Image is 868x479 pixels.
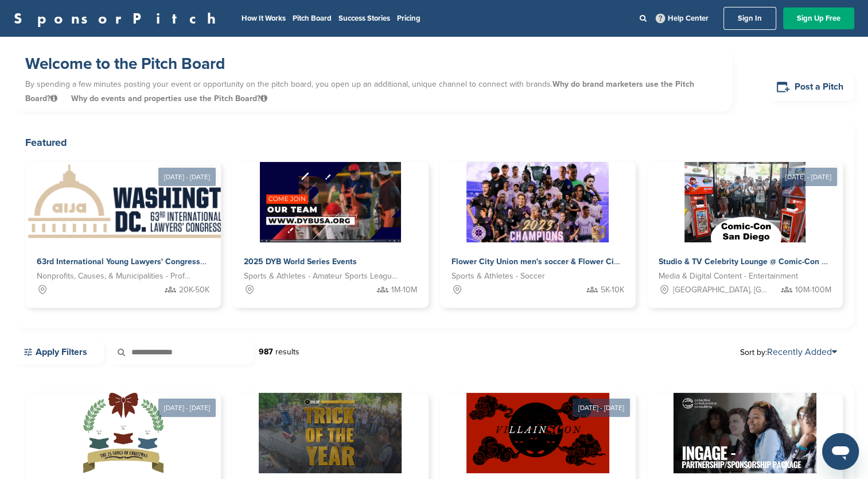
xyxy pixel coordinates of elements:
img: Sponsorpitch & [466,393,609,473]
span: Sports & Athletes - Soccer [451,270,545,283]
span: 63rd International Young Lawyers' Congress [37,257,200,266]
a: Recently Added [767,346,837,358]
a: SponsorPitch [14,11,223,26]
span: Nonprofits, Causes, & Municipalities - Professional Development [37,270,192,283]
span: 2025 DYB World Series Events [244,257,357,266]
span: 10M-100M [795,284,831,296]
span: 1M-10M [391,284,417,296]
span: Why do events and properties use the Pitch Board? [71,94,267,103]
h2: Featured [25,134,843,150]
a: Sign Up Free [783,7,854,29]
img: Sponsorpitch & [83,393,164,473]
img: Sponsorpitch & [684,162,805,242]
a: How It Works [242,14,286,23]
span: 20K-50K [179,284,209,296]
span: Flower City Union men's soccer & Flower City 1872 women's soccer [451,257,702,266]
span: results [275,347,299,357]
div: [DATE] - [DATE] [158,168,216,186]
a: Sign In [723,7,776,30]
img: Sponsorpitch & [260,162,402,242]
a: Post a Pitch [767,73,854,101]
span: Sort by: [740,347,837,357]
a: Success Stories [338,14,390,23]
span: 5K-10K [601,284,624,296]
a: Sponsorpitch & 2025 DYB World Series Events Sports & Athletes - Amateur Sports Leagues 1M-10M [232,162,428,308]
strong: 987 [259,347,273,357]
a: Sponsorpitch & Flower City Union men's soccer & Flower City 1872 women's soccer Sports & Athletes... [440,162,636,308]
div: [DATE] - [DATE] [780,168,837,186]
div: [DATE] - [DATE] [573,399,630,417]
a: Pitch Board [293,14,332,23]
img: Sponsorpitch & [25,162,253,242]
div: [DATE] - [DATE] [158,399,216,417]
span: Media & Digital Content - Entertainment [659,270,798,283]
span: Sports & Athletes - Amateur Sports Leagues [244,270,399,283]
a: Apply Filters [14,340,104,364]
iframe: Button to launch messaging window [822,433,859,470]
a: Help Center [653,11,711,25]
a: [DATE] - [DATE] Sponsorpitch & Studio & TV Celebrity Lounge @ Comic-Con [GEOGRAPHIC_DATA]. Over 3... [647,144,843,308]
h1: Welcome to the Pitch Board [25,53,721,74]
a: Pricing [397,14,421,23]
img: Sponsorpitch & [674,393,816,473]
a: [DATE] - [DATE] Sponsorpitch & 63rd International Young Lawyers' Congress Nonprofits, Causes, & M... [25,144,221,308]
p: By spending a few minutes posting your event or opportunity on the pitch board, you open up an ad... [25,74,721,109]
span: [GEOGRAPHIC_DATA], [GEOGRAPHIC_DATA] [673,284,771,296]
img: Sponsorpitch & [466,162,609,242]
img: Sponsorpitch & [259,393,402,473]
